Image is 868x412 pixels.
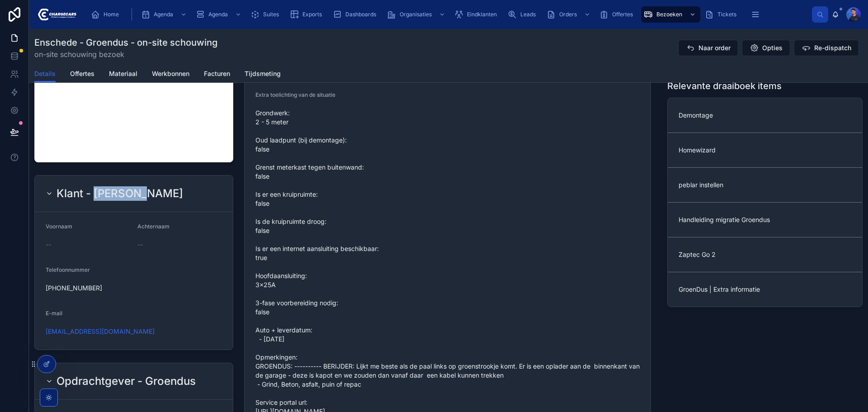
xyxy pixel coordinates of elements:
span: Tickets [717,11,736,18]
a: Tijdsmeting [245,66,281,84]
a: Werkbonnen [152,66,189,84]
span: Homewizard [679,146,851,155]
span: Extra toelichting van de situatie [255,91,335,98]
a: Offertes [597,6,639,23]
span: Details [34,69,56,78]
span: Re-dispatch [814,43,851,52]
div: scrollable content [84,5,812,24]
a: Bezoeken [641,6,700,23]
span: Agenda [154,11,173,18]
a: Homewizard [668,133,862,167]
span: Materiaal [109,69,137,78]
a: Details [34,66,56,83]
a: [EMAIL_ADDRESS][DOMAIN_NAME] [46,327,155,336]
span: Achternaam [137,223,170,230]
a: Demontage [668,98,862,133]
span: -- [137,240,143,249]
span: Exports [302,11,322,18]
button: Re-dispatch [794,40,859,56]
span: Agenda [208,11,228,18]
span: Zaptec Go 2 [679,250,851,259]
a: Materiaal [109,66,137,84]
span: Werkbonnen [152,69,189,78]
span: Suites [263,11,279,18]
a: Zaptec Go 2 [668,237,862,272]
span: Home [104,11,119,18]
span: Demontage [679,111,851,120]
a: Handleiding migratie Groendus [668,202,862,237]
h2: Klant - [PERSON_NAME] [57,186,183,201]
button: Opties [742,40,790,56]
a: Eindklanten [452,6,503,23]
a: Facturen [204,66,230,84]
span: Handleiding migratie Groendus [679,215,851,224]
span: peblar instellen [679,180,851,189]
a: peblar instellen [668,167,862,202]
span: Leads [520,11,536,18]
a: Home [88,6,125,23]
a: Leads [505,6,542,23]
span: Organisaties [400,11,432,18]
a: Orders [544,6,595,23]
span: GroenDus | Extra informatie [679,285,851,294]
a: Offertes [70,66,94,84]
a: Exports [287,6,328,23]
span: Dashboards [345,11,376,18]
a: GroenDus | Extra informatie [668,272,862,307]
span: [PHONE_NUMBER] [46,284,222,293]
span: -- [46,240,51,249]
button: Naar order [678,40,738,56]
a: Agenda [193,6,246,23]
h2: Opdrachtgever - Groendus [57,374,196,388]
a: Dashboards [330,6,382,23]
span: Offertes [612,11,633,18]
span: Bezoeken [656,11,682,18]
a: Suites [248,6,285,23]
span: Offertes [70,69,94,78]
h1: Enschede - Groendus - on-site schouwing [34,36,217,49]
a: Agenda [138,6,191,23]
a: Organisaties [384,6,450,23]
span: Tijdsmeting [245,69,281,78]
span: Voornaam [46,223,72,230]
span: Naar order [698,43,731,52]
span: Orders [559,11,577,18]
a: Tickets [702,6,743,23]
span: Eindklanten [467,11,497,18]
span: Facturen [204,69,230,78]
span: E-mail [46,310,62,317]
span: Telefoonnummer [46,266,90,273]
img: App logo [36,7,76,22]
span: Opties [762,43,783,52]
h1: Relevante draaiboek items [667,80,782,92]
span: on-site schouwing bezoek [34,49,217,60]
